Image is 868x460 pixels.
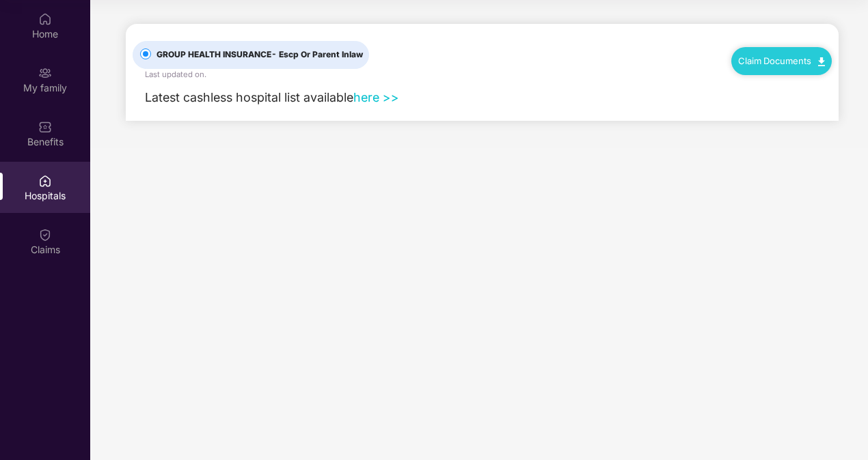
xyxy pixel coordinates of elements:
span: GROUP HEALTH INSURANCE [151,48,368,61]
img: svg+xml;base64,PHN2ZyBpZD0iQmVuZWZpdHMiIHhtbG5zPSJodHRwOi8vd3d3LnczLm9yZy8yMDAwL3N2ZyIgd2lkdGg9Ij... [38,120,52,134]
img: svg+xml;base64,PHN2ZyBpZD0iQ2xhaW0iIHhtbG5zPSJodHRwOi8vd3d3LnczLm9yZy8yMDAwL3N2ZyIgd2lkdGg9IjIwIi... [38,228,52,242]
img: svg+xml;base64,PHN2ZyBpZD0iSG9tZSIgeG1sbnM9Imh0dHA6Ly93d3cudzMub3JnLzIwMDAvc3ZnIiB3aWR0aD0iMjAiIG... [38,12,52,26]
img: svg+xml;base64,PHN2ZyBpZD0iSG9zcGl0YWxzIiB4bWxucz0iaHR0cDovL3d3dy53My5vcmcvMjAwMC9zdmciIHdpZHRoPS... [38,174,52,188]
span: Latest cashless hospital list available [145,90,353,104]
a: here >> [353,90,399,104]
img: svg+xml;base64,PHN2ZyB4bWxucz0iaHR0cDovL3d3dy53My5vcmcvMjAwMC9zdmciIHdpZHRoPSIxMC40IiBoZWlnaHQ9Ij... [818,57,825,66]
img: svg+xml;base64,PHN2ZyB3aWR0aD0iMjAiIGhlaWdodD0iMjAiIHZpZXdCb3g9IjAgMCAyMCAyMCIgZmlsbD0ibm9uZSIgeG... [38,66,52,80]
span: - Escp Or Parent Inlaw [271,49,363,59]
a: Claim Documents [738,55,825,66]
div: Last updated on . [145,69,206,81]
